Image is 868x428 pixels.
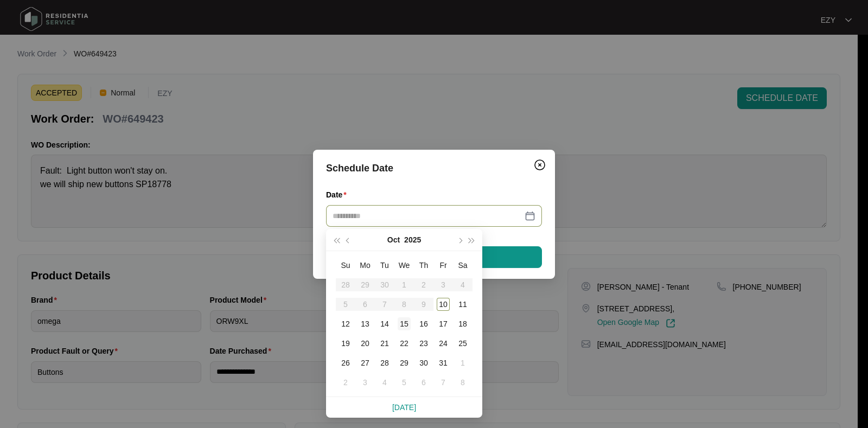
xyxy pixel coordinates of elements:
[456,337,469,350] div: 25
[414,255,433,275] th: Th
[433,255,453,275] th: Fr
[398,356,411,369] div: 29
[456,376,469,389] div: 8
[394,334,414,353] td: 2025-10-22
[394,255,414,275] th: We
[417,356,430,369] div: 30
[336,373,355,392] td: 2025-11-02
[392,403,416,412] a: [DATE]
[437,356,450,369] div: 31
[404,229,421,251] button: 2025
[394,373,414,392] td: 2025-11-05
[456,356,469,369] div: 1
[339,356,352,369] div: 26
[375,353,394,373] td: 2025-10-28
[417,317,430,330] div: 16
[433,353,453,373] td: 2025-10-31
[398,317,411,330] div: 15
[336,314,355,334] td: 2025-10-12
[378,317,391,330] div: 14
[394,353,414,373] td: 2025-10-29
[394,314,414,334] td: 2025-10-15
[336,353,355,373] td: 2025-10-26
[355,314,375,334] td: 2025-10-13
[533,158,546,171] img: closeCircle
[437,317,450,330] div: 17
[336,255,355,275] th: Su
[433,334,453,353] td: 2025-10-24
[414,353,433,373] td: 2025-10-30
[339,376,352,389] div: 2
[378,356,391,369] div: 28
[453,353,473,373] td: 2025-11-01
[339,317,352,330] div: 12
[355,334,375,353] td: 2025-10-20
[414,314,433,334] td: 2025-10-16
[453,334,473,353] td: 2025-10-25
[456,298,469,311] div: 11
[417,337,430,350] div: 23
[375,255,394,275] th: Tu
[414,334,433,353] td: 2025-10-23
[333,210,522,222] input: Date
[355,373,375,392] td: 2025-11-03
[417,376,430,389] div: 6
[359,356,372,369] div: 27
[531,156,548,174] button: Close
[433,373,453,392] td: 2025-11-07
[336,334,355,353] td: 2025-10-19
[453,255,473,275] th: Sa
[398,376,411,389] div: 5
[355,353,375,373] td: 2025-10-27
[359,337,372,350] div: 20
[453,314,473,334] td: 2025-10-18
[339,337,352,350] div: 19
[398,337,411,350] div: 22
[433,295,453,314] td: 2025-10-10
[375,334,394,353] td: 2025-10-21
[453,295,473,314] td: 2025-10-11
[375,373,394,392] td: 2025-11-04
[326,189,351,200] label: Date
[359,317,372,330] div: 13
[437,298,450,311] div: 10
[437,337,450,350] div: 24
[378,337,391,350] div: 21
[375,314,394,334] td: 2025-10-14
[378,376,391,389] div: 4
[414,373,433,392] td: 2025-11-06
[453,373,473,392] td: 2025-11-08
[456,317,469,330] div: 18
[355,255,375,275] th: Mo
[387,229,400,251] button: Oct
[437,376,450,389] div: 7
[359,376,372,389] div: 3
[433,314,453,334] td: 2025-10-17
[326,161,542,176] div: Schedule Date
